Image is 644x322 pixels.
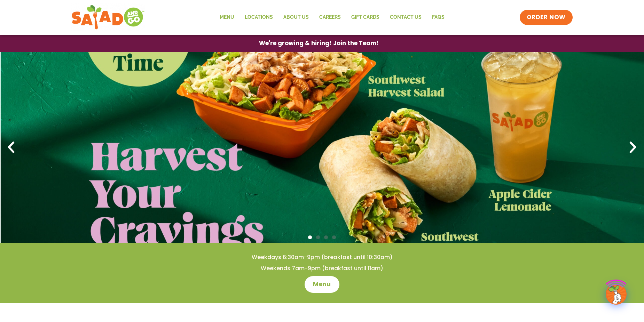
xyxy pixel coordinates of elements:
span: We're growing & hiring! Join the Team! [259,40,379,46]
a: Menu [305,276,339,293]
span: ORDER NOW [527,13,566,22]
span: Menu [313,280,331,289]
nav: Menu [214,9,450,25]
span: Go to slide 4 [332,235,336,239]
img: new-SAG-logo-768×292 [71,3,145,31]
div: Next slide [625,140,641,155]
span: Go to slide 1 [308,235,312,239]
a: We're growing & hiring! Join the Team! [249,35,389,51]
a: Contact Us [385,9,427,25]
a: ORDER NOW [520,10,573,25]
a: Menu [214,9,239,25]
div: Previous slide [3,140,19,155]
a: Locations [239,9,278,25]
h4: Weekdays 6:30am-9pm (breakfast until 10:30am) [14,253,630,261]
a: Careers [314,9,346,25]
a: About Us [278,9,314,25]
a: FAQs [427,9,450,25]
a: GIFT CARDS [346,9,385,25]
span: Go to slide 3 [324,235,328,239]
h4: Weekends 7am-9pm (breakfast until 11am) [14,265,630,272]
span: Go to slide 2 [316,235,320,239]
